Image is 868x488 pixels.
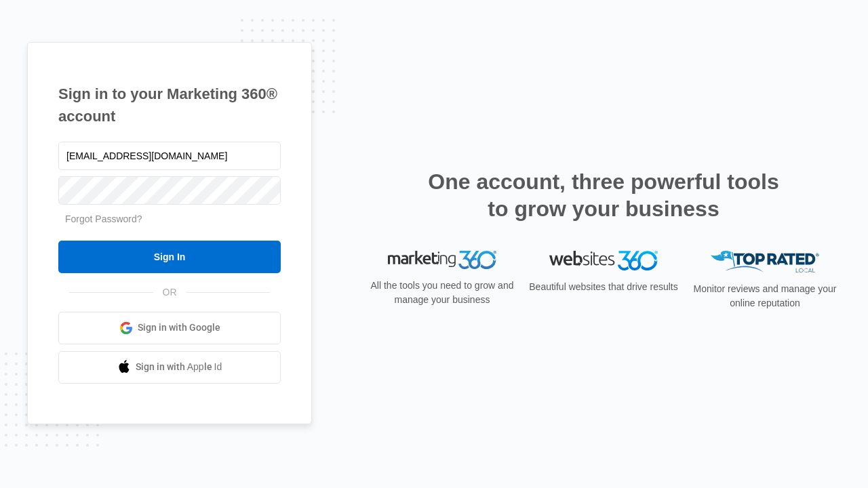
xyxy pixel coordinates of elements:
[58,142,281,170] input: Email
[388,251,496,270] img: Marketing 360
[528,280,679,294] p: Beautiful websites that drive results
[424,168,783,222] h2: One account, three powerful tools to grow your business
[366,279,518,307] p: All the tools you need to grow and manage your business
[65,213,142,224] a: Forgot Password?
[549,251,658,270] img: Websites 360
[58,351,281,384] a: Sign in with Apple Id
[153,285,186,300] span: OR
[58,241,281,273] input: Sign In
[58,83,281,127] h1: Sign in to your Marketing 360® account
[689,282,841,310] p: Monitor reviews and manage your online reputation
[58,312,281,344] a: Sign in with Google
[136,360,222,374] span: Sign in with Apple Id
[711,251,819,273] img: Top Rated Local
[138,321,220,335] span: Sign in with Google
